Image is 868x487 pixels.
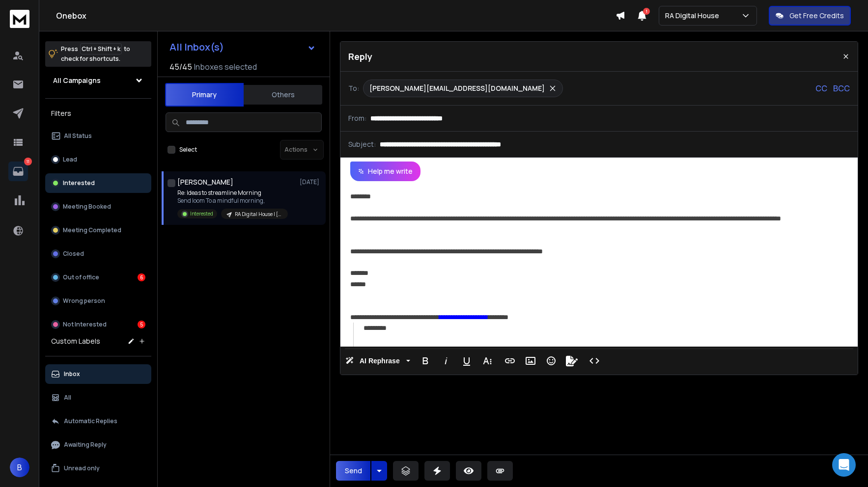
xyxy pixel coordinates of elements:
[457,351,476,371] button: Underline (Ctrl+U)
[562,351,581,371] button: Signature
[63,250,84,258] p: Closed
[177,189,288,197] p: Re: Ideas to streamline Morning
[665,11,723,21] p: RA Digital House
[51,336,100,346] h3: Custom Labels
[348,139,376,149] p: Subject:
[45,435,151,455] button: Awaiting Reply
[643,8,650,15] span: 1
[542,351,560,371] button: Emoticons
[343,351,412,371] button: AI Rephrase
[369,83,545,93] p: [PERSON_NAME][EMAIL_ADDRESS][DOMAIN_NAME]
[45,220,151,240] button: Meeting Completed
[45,71,151,90] button: All Campaigns
[64,370,80,378] p: Inbox
[45,173,151,193] button: Interested
[789,11,844,21] p: Get Free Credits
[190,210,213,217] p: Interested
[63,321,107,328] p: Not Interested
[63,273,99,281] p: Out of office
[64,394,71,402] p: All
[45,150,151,169] button: Lead
[348,113,366,123] p: From:
[45,364,151,384] button: Inbox
[45,291,151,311] button: Wrong person
[336,461,370,481] button: Send
[138,321,145,328] div: 5
[177,177,233,187] h1: [PERSON_NAME]
[169,42,224,52] h1: All Inbox(s)
[45,411,151,431] button: Automatic Replies
[63,203,111,211] p: Meeting Booked
[10,10,29,28] img: logo
[179,146,197,154] label: Select
[64,417,117,425] p: Automatic Replies
[45,459,151,478] button: Unread only
[177,197,288,205] p: Send loom To a mindful morning,
[45,197,151,216] button: Meeting Booked
[169,61,192,73] span: 45 / 45
[833,82,850,94] p: BCC
[521,351,540,371] button: Insert Image (Ctrl+P)
[63,179,95,187] p: Interested
[235,211,282,218] p: RA Digital House | [DATE]
[437,351,455,371] button: Italic (Ctrl+I)
[501,351,519,371] button: Insert Link (Ctrl+K)
[416,351,435,371] button: Bold (Ctrl+B)
[80,43,122,54] span: Ctrl + Shift + k
[64,464,100,472] p: Unread only
[10,458,29,477] button: B
[300,178,322,186] p: [DATE]
[244,84,322,106] button: Others
[194,61,257,73] h3: Inboxes selected
[64,132,92,140] p: All Status
[64,441,107,449] p: Awaiting Reply
[24,158,32,165] p: 11
[61,44,130,64] p: Press to check for shortcuts.
[815,82,827,94] p: CC
[45,388,151,407] button: All
[478,351,497,371] button: More Text
[63,226,121,234] p: Meeting Completed
[45,244,151,264] button: Closed
[45,268,151,287] button: Out of office6
[348,83,359,93] p: To:
[63,156,77,163] p: Lead
[348,50,372,63] p: Reply
[53,76,101,85] h1: All Campaigns
[45,315,151,334] button: Not Interested5
[162,37,324,57] button: All Inbox(s)
[138,273,145,281] div: 6
[769,6,851,26] button: Get Free Credits
[350,162,420,181] button: Help me write
[45,126,151,146] button: All Status
[585,351,604,371] button: Code View
[832,453,856,477] div: Open Intercom Messenger
[45,107,151,120] h3: Filters
[56,10,616,22] h1: Onebox
[358,357,402,365] span: AI Rephrase
[63,297,105,305] p: Wrong person
[165,83,244,107] button: Primary
[8,162,28,181] a: 11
